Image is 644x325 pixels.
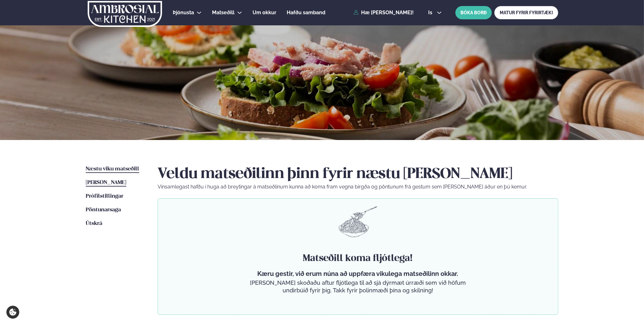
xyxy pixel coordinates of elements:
img: logo [87,1,163,27]
p: [PERSON_NAME] skoðaðu aftur fljótlega til að sjá dýrmæt úrræði sem við höfum undirbúið fyrir þig.... [247,279,468,294]
button: is [423,10,447,15]
a: Matseðill [212,9,234,16]
h4: Matseðill koma fljótlega! [247,252,468,265]
h2: Veldu matseðilinn þinn fyrir næstu [PERSON_NAME] [158,165,558,183]
a: [PERSON_NAME] [86,179,126,187]
span: Næstu viku matseðill [86,166,139,172]
span: Þjónusta [173,10,194,16]
span: Um okkur [253,10,276,16]
span: Matseðill [212,10,234,16]
a: Næstu viku matseðill [86,165,139,173]
span: Útskrá [86,221,102,226]
a: Þjónusta [173,9,194,16]
a: Útskrá [86,220,102,227]
a: Pöntunarsaga [86,206,121,214]
span: [PERSON_NAME] [86,180,126,185]
img: pasta [339,206,377,237]
span: Pöntunarsaga [86,207,121,213]
span: Hafðu samband [287,10,325,16]
span: is [428,10,434,15]
span: Prófílstillingar [86,194,123,199]
a: Prófílstillingar [86,193,123,200]
a: Hæ [PERSON_NAME]! [353,10,414,16]
a: Um okkur [253,9,276,16]
a: MATUR FYRIR FYRIRTÆKI [494,6,558,19]
a: Hafðu samband [287,9,325,16]
a: Cookie settings [6,306,19,319]
p: Vinsamlegast hafðu í huga að breytingar á matseðlinum kunna að koma fram vegna birgða og pöntunum... [158,183,558,191]
button: BÓKA BORÐ [455,6,492,19]
p: Kæru gestir, við erum núna að uppfæra vikulega matseðilinn okkar. [247,270,468,277]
